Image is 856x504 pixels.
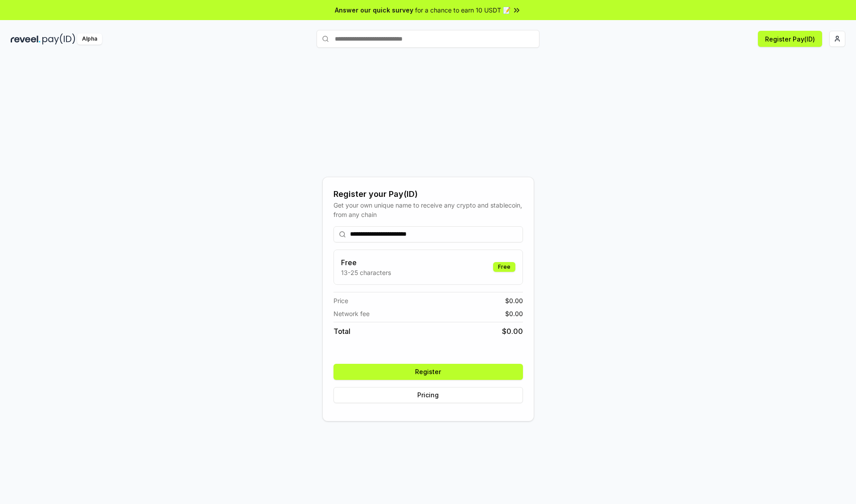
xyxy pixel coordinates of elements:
[11,33,41,45] img: reveel_dark
[333,309,370,318] span: Network fee
[333,364,523,380] button: Register
[333,188,523,200] div: Register your Pay(ID)
[502,326,523,337] span: $ 0.00
[42,33,75,45] img: pay_id
[333,387,523,403] button: Pricing
[77,33,102,45] div: Alpha
[415,5,510,15] span: for a chance to earn 10 USDT 📝
[335,5,413,15] span: Answer our quick survey
[505,309,523,318] span: $ 0.00
[505,296,523,305] span: $ 0.00
[341,257,391,268] h3: Free
[333,326,350,337] span: Total
[758,31,822,47] button: Register Pay(ID)
[493,262,515,272] div: Free
[333,296,348,305] span: Price
[333,200,523,219] div: Get your own unique name to receive any crypto and stablecoin, from any chain
[341,268,391,277] p: 13-25 characters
